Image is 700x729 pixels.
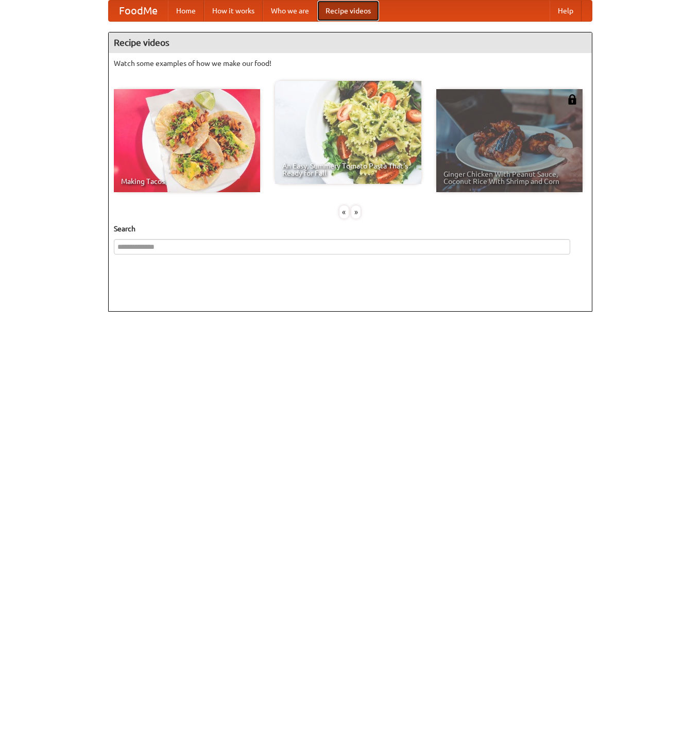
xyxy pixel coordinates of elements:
a: Home [168,1,204,21]
h5: Search [114,224,587,234]
div: » [351,206,361,218]
img: 483408.png [567,94,577,105]
h4: Recipe videos [109,32,592,53]
a: How it works [204,1,263,21]
span: Making Tacos [121,178,253,185]
a: FoodMe [109,1,168,21]
a: Recipe videos [317,1,379,21]
a: An Easy, Summery Tomato Pasta That's Ready for Fall [275,81,421,184]
a: Help [550,1,582,21]
a: Making Tacos [114,89,260,192]
div: « [339,206,349,218]
a: Who we are [263,1,317,21]
span: An Easy, Summery Tomato Pasta That's Ready for Fall [282,162,414,177]
p: Watch some examples of how we make our food! [114,58,587,69]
